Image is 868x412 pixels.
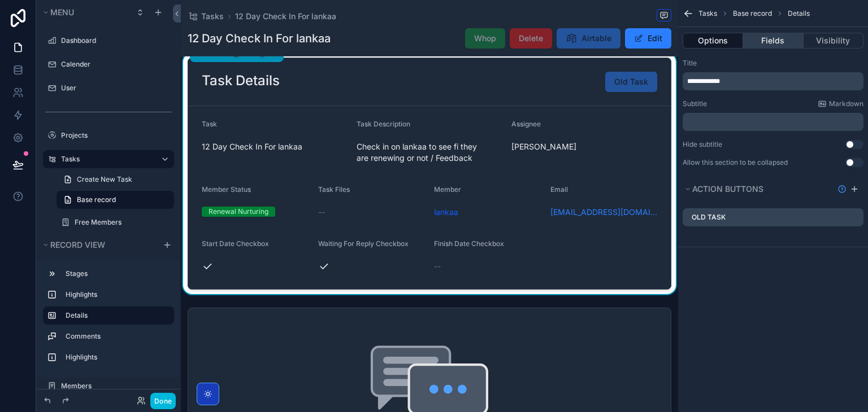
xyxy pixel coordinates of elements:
div: scrollable content [683,113,863,131]
label: Tasks [61,155,151,164]
span: [PERSON_NAME] [511,141,576,152]
label: Calender [61,60,167,69]
h2: Task Details [202,72,280,90]
button: Edit [625,28,671,49]
span: Task Files [318,185,350,194]
span: 12 Day Check In For lankaa [202,141,348,152]
button: Menu [41,5,129,20]
span: -- [318,207,325,218]
label: Old Task [692,213,726,222]
label: Free Members [75,218,167,227]
label: Stages [66,269,165,278]
svg: Show help information [837,185,847,194]
span: Finish Date Checkbox [434,239,504,248]
span: Base record [733,9,772,18]
a: Tasks [188,11,224,22]
label: Projects [61,131,167,140]
span: Details [788,9,810,18]
button: Record view [41,237,156,253]
span: -- [434,261,441,272]
span: Create New Task [77,175,132,184]
a: lankaa [434,207,458,218]
span: Tasks [698,9,717,18]
label: Hide subtitle [683,140,722,149]
button: Fields [743,33,803,49]
button: Options [683,33,743,49]
span: Assignee [511,120,541,128]
span: Markdown [829,99,863,108]
label: User [61,84,167,93]
span: Check in on lankaa to see fi they are renewing or not / Feedback [357,141,502,164]
span: Waiting For Reply Checkbox [318,239,409,248]
label: Title [683,59,697,68]
span: Record view [50,240,105,249]
span: Member [434,185,461,194]
label: Highlights [66,290,165,299]
label: Details [66,311,165,320]
span: Task [202,120,217,128]
div: scrollable content [36,260,181,378]
label: Subtitle [683,99,707,108]
a: Create New Task [57,170,174,189]
span: Member Status [202,185,251,194]
span: Action buttons [692,184,763,194]
span: Task Description [357,120,410,128]
div: Renewal Nurturing [209,207,268,217]
span: Email [550,185,568,194]
button: Action buttons [683,181,833,197]
label: Dashboard [61,36,167,45]
label: Highlights [66,353,165,362]
a: 12 Day Check In For lankaa [235,11,336,22]
span: Start Date Checkbox [202,239,269,248]
span: Menu [50,7,74,17]
a: Markdown [818,99,863,108]
button: Done [150,393,176,409]
label: Comments [66,332,165,341]
button: Visibility [804,33,863,49]
span: Base record [77,195,116,204]
span: Tasks [201,11,224,22]
h1: 12 Day Check In For lankaa [188,30,331,46]
div: scrollable content [683,72,863,90]
label: Allow this section to be collapsed [683,158,788,167]
a: Base record [57,191,174,209]
a: [EMAIL_ADDRESS][DOMAIN_NAME] [550,207,658,218]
